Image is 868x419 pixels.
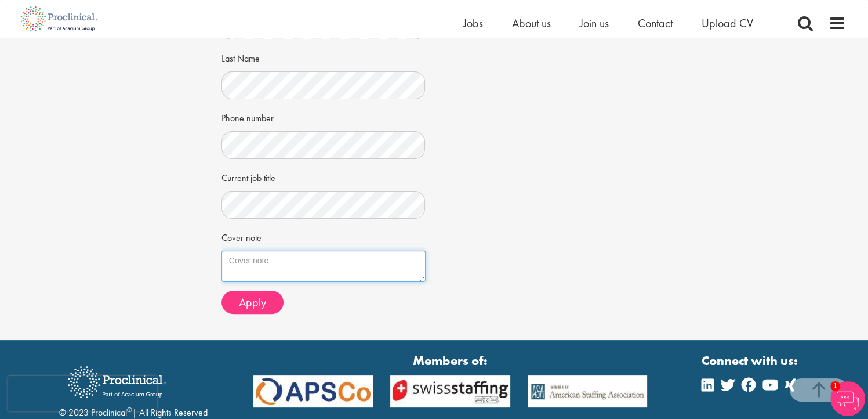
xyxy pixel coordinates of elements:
a: Join us [580,16,609,31]
strong: Members of: [253,352,648,370]
a: Jobs [463,16,483,31]
label: Phone number [221,108,274,125]
img: APSCo [519,375,656,407]
label: Cover note [221,227,262,245]
a: Contact [638,16,673,31]
label: Current job title [221,168,275,185]
iframe: reCAPTCHA [8,376,157,411]
sup: ® [127,405,132,414]
span: 1 [830,381,840,391]
img: APSCo [245,375,382,407]
img: Chatbot [830,381,865,416]
img: APSCo [382,375,519,407]
strong: Connect with us: [702,352,800,370]
a: About us [512,16,551,31]
label: Last Name [221,48,260,66]
span: Apply [239,295,266,310]
button: Apply [221,291,284,314]
a: Upload CV [702,16,753,31]
img: Proclinical Recruitment [59,358,175,406]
